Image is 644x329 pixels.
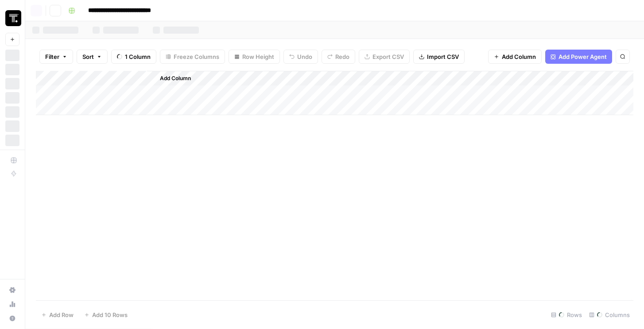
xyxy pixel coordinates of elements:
[283,50,318,64] button: Undo
[242,52,274,61] span: Row Height
[82,52,94,61] span: Sort
[488,50,542,64] button: Add Column
[586,308,633,322] div: Columns
[79,308,133,322] button: Add 10 Rows
[297,52,312,61] span: Undo
[559,52,607,61] span: Add Power Agent
[335,52,349,61] span: Redo
[545,50,612,64] button: Add Power Agent
[372,52,404,61] span: Export CSV
[92,310,128,319] span: Add 10 Rows
[45,52,59,61] span: Filter
[5,297,19,311] a: Usage
[125,52,151,61] span: 1 Column
[36,308,79,322] button: Add Row
[229,50,280,64] button: Row Height
[111,50,156,64] button: 1 Column
[5,7,19,29] button: Workspace: Thoughtspot
[5,311,19,325] button: Help + Support
[359,50,410,64] button: Export CSV
[39,50,73,64] button: Filter
[5,283,19,297] a: Settings
[322,50,355,64] button: Redo
[77,50,108,64] button: Sort
[5,10,21,26] img: Thoughtspot Logo
[502,52,536,61] span: Add Column
[49,310,74,319] span: Add Row
[174,52,219,61] span: Freeze Columns
[160,74,191,82] span: Add Column
[160,50,225,64] button: Freeze Columns
[148,73,194,84] button: Add Column
[413,50,465,64] button: Import CSV
[427,52,459,61] span: Import CSV
[547,308,586,322] div: Rows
